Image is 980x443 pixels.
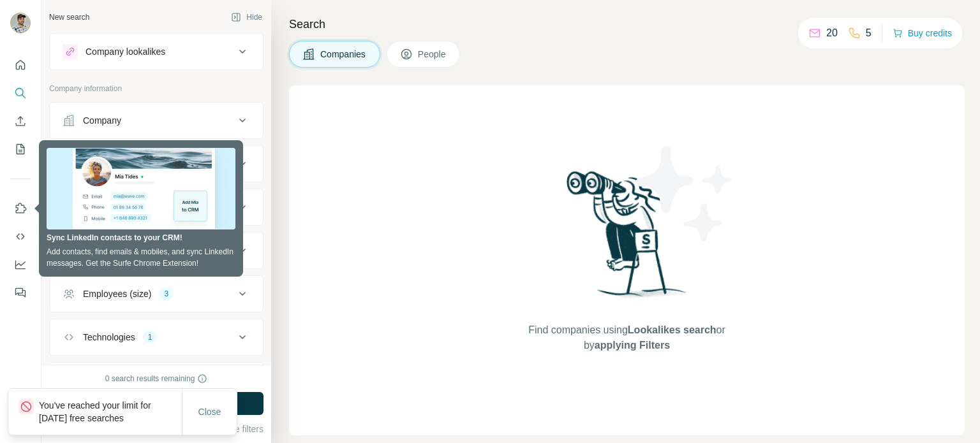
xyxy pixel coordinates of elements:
div: Technologies [83,331,135,344]
button: Hide [222,8,271,27]
button: Feedback [10,281,31,304]
p: 20 [826,25,838,41]
button: Company [50,105,263,136]
img: Surfe Illustration - Woman searching with binoculars [561,168,694,310]
div: Company lookalikes [85,45,165,58]
h4: Search [289,15,965,33]
div: 1 [143,331,158,343]
p: You've reached your limit for [DATE] free searches [39,399,182,425]
span: Find companies using or by [524,323,729,353]
button: Dashboard [10,253,31,276]
div: Company [83,114,121,127]
button: Enrich CSV [10,110,31,133]
button: Use Surfe on LinkedIn [10,197,31,220]
button: My lists [10,138,31,161]
div: HQ location [83,201,130,214]
div: 1 [137,201,152,213]
div: Employees (size) [83,287,151,300]
button: Technologies1 [50,322,263,352]
img: Avatar [10,13,31,33]
button: Close [189,400,230,423]
button: Buy credits [893,24,952,42]
span: Companies [320,48,367,61]
div: Industry [83,157,115,170]
button: Industry1 [50,149,263,179]
div: Annual revenue ($) [83,244,159,257]
img: Surfe Illustration - Stars [627,136,742,251]
span: Close [198,405,221,418]
p: Company information [49,83,264,94]
button: Employees (size)3 [50,279,263,309]
span: Lookalikes search [628,324,716,335]
button: HQ location1 [50,192,263,222]
div: 1 [122,158,137,170]
button: Quick start [10,54,31,76]
button: Search [10,82,31,105]
div: 0 search results remaining [105,373,208,384]
button: Annual revenue ($) [50,235,263,266]
div: 3 [159,288,174,300]
span: applying Filters [595,340,670,351]
button: Use Surfe API [10,225,31,248]
button: Company lookalikes [50,36,263,67]
div: New search [49,11,89,23]
span: People [418,48,447,61]
p: 5 [866,25,872,41]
